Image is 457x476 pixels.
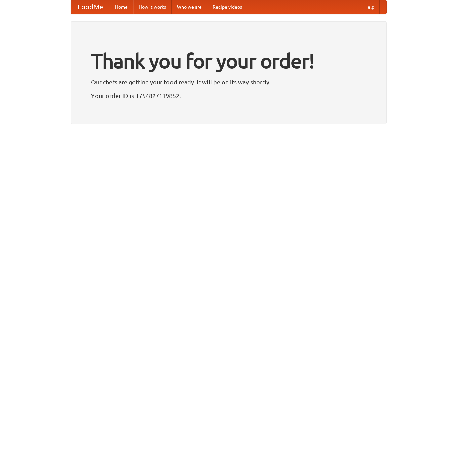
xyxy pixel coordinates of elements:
a: Home [110,0,133,14]
p: Our chefs are getting your food ready. It will be on its way shortly. [91,77,366,87]
a: Recipe videos [207,0,247,14]
h1: Thank you for your order! [91,45,366,77]
a: Help [359,0,380,14]
p: Your order ID is 1754827119852. [91,90,366,101]
a: FoodMe [71,0,110,14]
a: How it works [133,0,172,14]
a: Who we are [172,0,207,14]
